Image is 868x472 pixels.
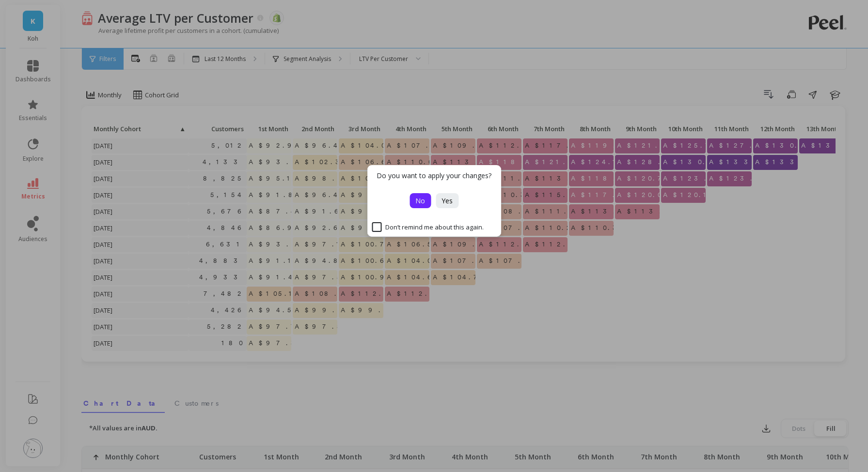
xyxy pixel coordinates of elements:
span: No [415,196,425,205]
p: Do you want to apply your changes? [377,171,491,181]
span: Yes [442,196,453,205]
button: Yes [436,193,458,208]
span: Don’t remind me about this again. [372,222,484,232]
button: No [410,193,431,208]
